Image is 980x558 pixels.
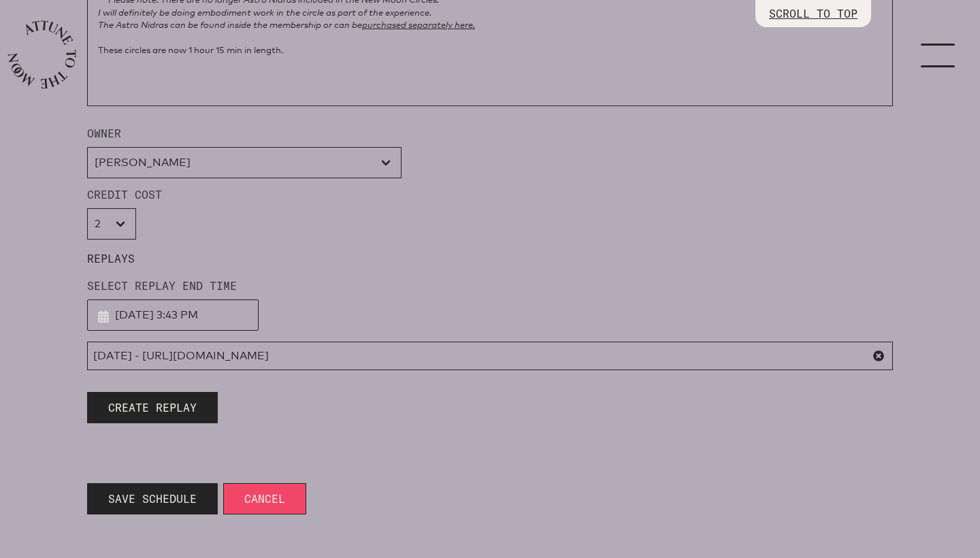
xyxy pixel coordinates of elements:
span: Cancel [244,491,285,507]
button: Cancel [223,483,306,514]
label: Credit Cost [87,186,162,203]
a: purchased separately here. [362,19,475,30]
label: Owner [87,125,893,142]
em: The Astro Nidras can be found inside the membership or can be [98,19,362,30]
label: Select Replay End Time [87,278,259,294]
p: These circles are now 1 hour 15 min in length. [98,44,882,56]
em: I will definitely be doing embodiment work in the circle as part of the experience. [98,7,431,18]
span: Save Schedule [108,491,197,507]
input: Click to select... [87,299,259,331]
button: Create Replay [87,392,218,423]
p: REPLAYS [87,240,893,267]
p: [DATE] - [URL][DOMAIN_NAME] [93,348,887,364]
p: SCROLL TO TOP [769,5,857,22]
span: Create Replay [108,399,197,416]
button: Save Schedule [87,483,218,514]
